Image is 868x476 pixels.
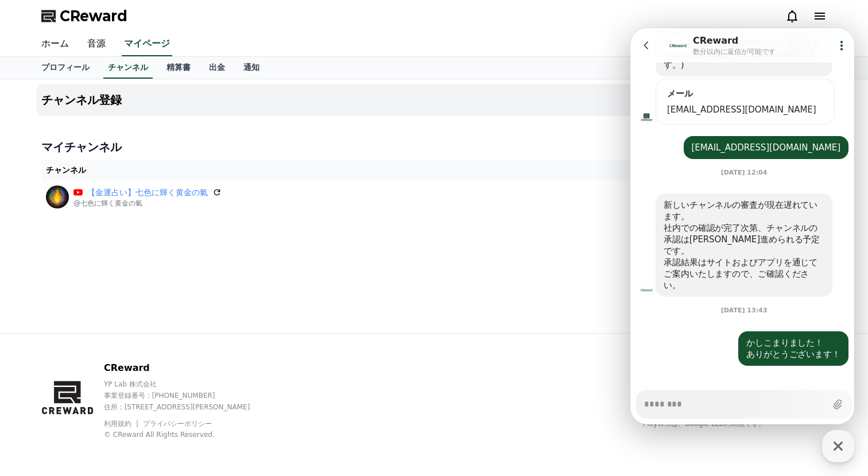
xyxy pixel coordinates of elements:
[104,420,140,428] a: 利用規約
[122,32,172,56] a: マイページ
[41,160,601,181] th: チャンネル
[104,361,270,375] p: CReward
[78,32,115,56] a: 音源
[60,7,127,25] span: CReward
[46,185,69,208] img: 【金運占い】七色に輝く黄金の氣
[606,191,673,203] p: -
[200,57,234,79] a: 出金
[32,32,78,56] a: ホーム
[234,57,269,79] a: 通知
[630,28,854,424] iframe: Channel chat
[87,187,208,199] a: 【金運占い】七色に輝く黄金の氣
[104,430,270,439] p: © CReward All Rights Reserved.
[157,57,200,79] a: 精算書
[32,57,99,79] a: プロフィール
[41,94,122,106] h4: チャンネル登録
[601,160,677,181] th: 承認
[73,199,222,208] p: @七色に輝く黄金の氣
[103,57,153,79] a: チャンネル
[104,380,270,389] p: YP Lab 株式会社
[41,7,127,25] a: CReward
[37,84,831,116] button: チャンネル登録
[143,420,212,428] a: プライバシーポリシー
[104,391,270,400] p: 事業登録番号 : [PHONE_NUMBER]
[41,139,827,155] h4: マイチャンネル
[104,403,270,412] p: 住所 : [STREET_ADDRESS][PERSON_NAME]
